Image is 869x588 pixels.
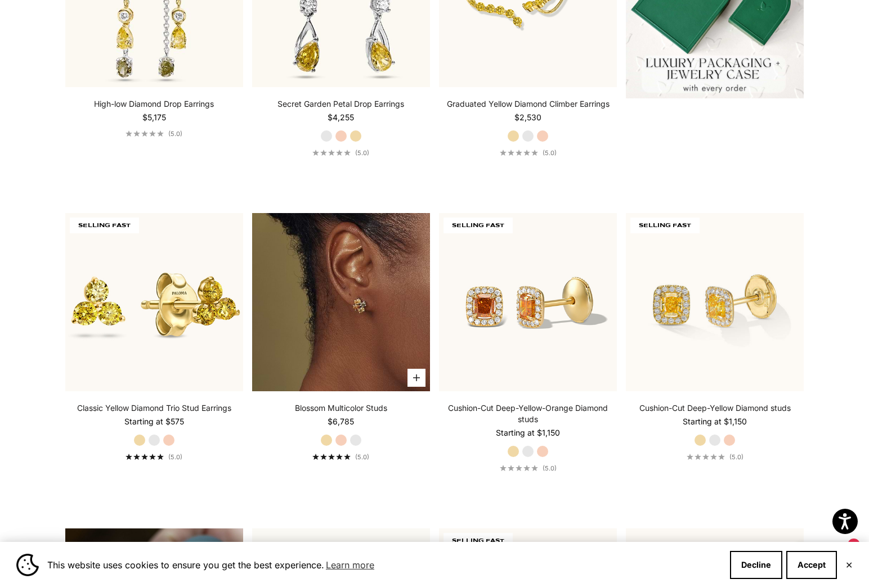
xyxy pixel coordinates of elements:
span: (5.0) [355,453,369,461]
sale-price: $6,785 [328,416,354,427]
img: #YellowGold #RoseGold #WhiteGold [252,213,430,391]
button: Close [845,562,853,568]
a: 5.0 out of 5.0 stars(5.0) [500,464,557,472]
span: This website uses cookies to ensure you get the best experience. [47,557,721,573]
span: (5.0) [543,149,557,157]
a: Blossom Multicolor Studs [295,402,387,414]
a: Learn more [324,557,376,573]
a: 5.0 out of 5.0 stars(5.0) [500,149,557,157]
div: 5.0 out of 5.0 stars [500,150,538,156]
sale-price: Starting at $575 [124,416,184,427]
img: #YellowGold [439,213,617,391]
span: (5.0) [168,130,182,138]
a: 5.0 out of 5.0 stars(5.0) [312,453,369,461]
a: 5.0 out of 5.0 stars(5.0) [126,130,182,138]
img: #YellowGold [65,213,243,391]
sale-price: Starting at $1,150 [496,427,560,438]
span: SELLING FAST [444,533,513,549]
span: (5.0) [729,453,743,461]
div: 5.0 out of 5.0 stars [500,465,538,471]
div: 5.0 out of 5.0 stars [126,454,164,460]
sale-price: Starting at $1,150 [683,416,747,427]
span: SELLING FAST [630,218,700,233]
img: #YellowGold [626,213,804,391]
a: Classic Yellow Diamond Trio Stud Earrings [77,402,231,414]
button: Accept [786,551,837,579]
span: (5.0) [355,149,369,157]
a: High-low Diamond Drop Earrings [94,98,214,110]
span: (5.0) [543,464,557,472]
a: Cushion-Cut Deep-Yellow Diamond studs [639,402,791,414]
sale-price: $4,255 [328,112,354,123]
div: 5.0 out of 5.0 stars [312,150,351,156]
div: 5.0 out of 5.0 stars [126,130,164,137]
a: 5.0 out of 5.0 stars(5.0) [126,453,182,461]
sale-price: $2,530 [514,112,541,123]
sale-price: $5,175 [142,112,166,123]
a: Graduated Yellow Diamond Climber Earrings [447,98,610,110]
span: (5.0) [168,453,182,461]
a: Secret Garden Petal Drop Earrings [277,98,404,110]
div: 5.0 out of 5.0 stars [687,454,725,460]
a: 5.0 out of 5.0 stars(5.0) [687,453,743,461]
div: 5.0 out of 5.0 stars [312,454,351,460]
button: Decline [730,551,782,579]
span: SELLING FAST [70,218,139,233]
a: 5.0 out of 5.0 stars(5.0) [312,149,369,157]
img: Cookie banner [16,554,39,576]
span: SELLING FAST [444,218,513,233]
a: Cushion-Cut Deep-Yellow-Orange Diamond studs [439,402,617,425]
